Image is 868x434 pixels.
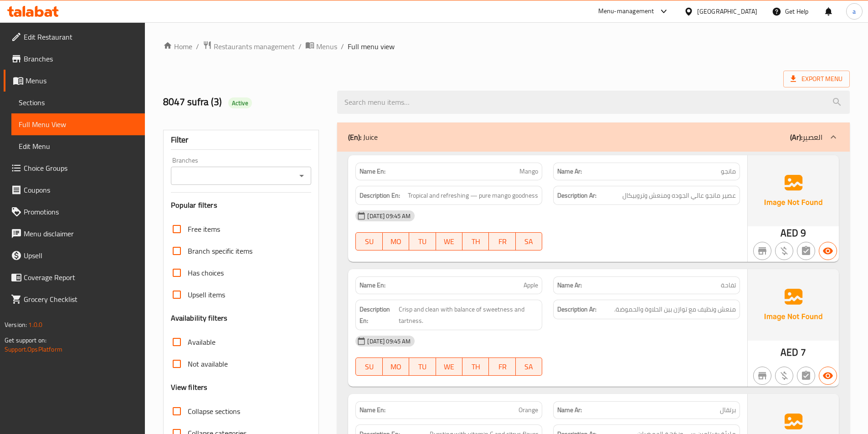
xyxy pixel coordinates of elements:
[360,235,379,248] span: SU
[24,228,138,239] span: Menu disclaimer
[5,319,27,331] span: Version:
[360,405,385,415] strong: Name En:
[4,157,145,179] a: Choice Groups
[413,360,432,373] span: TU
[360,304,397,326] strong: Description En:
[228,99,252,107] span: Active
[386,360,406,373] span: MO
[557,304,596,315] strong: Description Ar:
[775,367,793,385] button: Purchased item
[386,235,406,248] span: MO
[721,281,736,290] span: تفاحة
[466,235,485,248] span: TH
[171,382,208,393] h3: View filters
[519,235,539,248] span: SA
[748,269,839,340] img: Ae5nvW7+0k+MAAAAAElFTkSuQmCC
[4,48,145,70] a: Branches
[214,41,295,52] span: Restaurants management
[364,212,414,220] span: [DATE] 09:45 AM
[228,97,252,108] div: Active
[753,367,771,385] button: Not branch specific item
[360,360,379,373] span: SU
[801,224,806,242] span: 9
[399,304,538,326] span: Crisp and clean with balance of sweetness and tartness.
[11,135,145,157] a: Edit Menu
[783,71,850,87] span: Export Menu
[753,242,771,260] button: Not branch specific item
[790,132,822,143] p: العصير
[409,357,436,376] button: TU
[721,167,736,176] span: مانجو
[519,167,538,176] span: Mango
[24,272,138,283] span: Coverage Report
[188,406,240,417] span: Collapse sections
[11,92,145,113] a: Sections
[557,167,582,176] strong: Name Ar:
[440,235,459,248] span: WE
[797,242,815,260] button: Not has choices
[790,130,802,144] b: (Ar):
[337,91,850,114] input: search
[775,242,793,260] button: Purchased item
[519,405,538,415] span: Orange
[557,190,596,201] strong: Description Ar:
[524,281,538,290] span: Apple
[4,179,145,201] a: Coupons
[4,70,145,92] a: Menus
[337,123,850,152] div: (En): Juice(Ar):العصير
[4,26,145,48] a: Edit Restaurant
[188,224,220,235] span: Free items
[188,337,216,347] span: Available
[163,41,850,52] nav: breadcrumb
[188,289,225,300] span: Upsell items
[24,294,138,305] span: Grocery Checklist
[26,75,138,86] span: Menus
[188,267,224,278] span: Has choices
[4,288,145,310] a: Grocery Checklist
[28,319,42,331] span: 1.0.0
[203,41,295,52] a: Restaurants management
[4,223,145,245] a: Menu disclaimer
[163,95,327,109] h2: 8047 sufra (3)
[188,358,228,369] span: Not available
[316,41,337,52] span: Menus
[11,113,145,135] a: Full Menu View
[24,163,138,174] span: Choice Groups
[516,232,542,250] button: SA
[163,41,192,52] a: Home
[383,232,409,250] button: MO
[819,367,837,385] button: Available
[341,41,344,52] li: /
[364,337,414,346] span: [DATE] 09:45 AM
[355,232,382,250] button: SU
[409,232,436,250] button: TU
[19,97,138,108] span: Sections
[462,357,489,376] button: TH
[360,167,385,176] strong: Name En:
[24,31,138,42] span: Edit Restaurant
[383,357,409,376] button: MO
[519,360,539,373] span: SA
[360,190,400,201] strong: Description En:
[791,73,842,85] span: Export Menu
[5,334,46,346] span: Get support on:
[462,232,489,250] button: TH
[440,360,459,373] span: WE
[801,343,806,361] span: 7
[614,304,736,315] span: منعش ونظيف مع توازن بين الحلاوة والحموضة.
[4,245,145,266] a: Upsell
[781,224,798,242] span: AED
[557,281,582,290] strong: Name Ar:
[413,235,432,248] span: TU
[348,130,361,144] b: (En):
[493,235,512,248] span: FR
[436,357,462,376] button: WE
[348,41,395,52] span: Full menu view
[557,405,582,415] strong: Name Ar:
[171,313,228,323] h3: Availability filters
[622,190,736,201] span: عصير مانجو عالي الجوده ومنعش وتروبيكال
[4,201,145,223] a: Promotions
[436,232,462,250] button: WE
[305,41,337,52] a: Menus
[19,119,138,130] span: Full Menu View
